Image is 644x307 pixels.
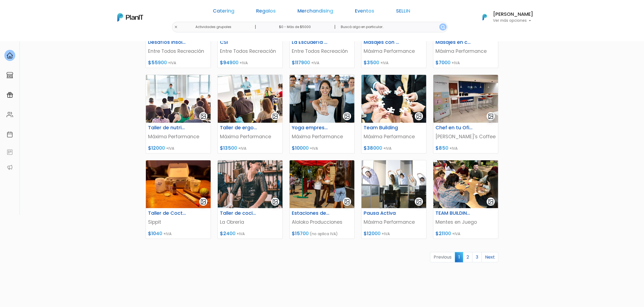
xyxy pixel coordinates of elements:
a: Catering [213,9,234,15]
img: thumb_ChatGPT_Image_27_jun_2025__15_48_54.png [290,160,354,208]
img: gallery-light [488,199,494,205]
img: gallery-light [272,113,278,119]
span: $850 [436,145,448,151]
div: PLAN IT Ya probaste PlanitGO? Vas a poder automatizarlas acciones de todo el año. Escribinos para... [14,38,96,72]
img: campaigns-02234683943229c281be62815700db0a1741e53638e28bf9629b52c665b00959.svg [7,92,13,98]
img: PlanIt Logo [479,11,491,23]
span: $55900 [148,59,167,66]
a: gallery-light Taller de Coctelería Sippit $1040 +IVA [146,160,211,239]
img: gallery-light [200,199,207,205]
span: +IVA [168,60,176,66]
span: $3500 [364,59,379,66]
span: $2400 [220,230,235,237]
span: +IVA [240,60,248,66]
p: La Obrería [220,219,280,226]
h6: Taller de cocina [217,210,261,216]
span: $7000 [436,59,450,66]
button: PlanIt Logo [PERSON_NAME] Ver más opciones [476,10,533,24]
span: +IVA [238,146,246,151]
h6: Masajes con pelota Reflex [360,39,405,45]
h6: Estaciones de Juegos Gigantes y Familiares [289,210,333,216]
p: [PERSON_NAME]'s Coffee [436,133,496,140]
a: Merchandising [298,9,333,15]
p: Entre Todos Recreación [148,48,208,55]
h6: Taller de ergonomía [217,125,261,131]
a: gallery-light Team Building Máxima Performance $38000 +IVA [361,75,427,153]
p: Máxima Performance [364,133,424,140]
a: gallery-light Yoga empresarial Máxima Performance $10000 +IVA [289,75,355,153]
strong: PLAN IT [19,44,35,49]
a: 2 [463,252,473,262]
p: Sippit [148,219,208,226]
h6: Team Building [360,125,405,131]
h6: CSI [217,39,261,45]
img: user_d58e13f531133c46cb30575f4d864daf.jpeg [49,27,60,38]
p: Máxima Performance [436,48,496,55]
img: thumb_Team_Building.jpg [361,75,426,123]
span: $94900 [220,59,238,66]
p: Máxima Performance [364,219,424,226]
p: Aloloko Producciones [292,219,352,226]
p: | [255,24,256,30]
img: feedback-78b5a0c8f98aac82b08bfc38622c3050aee476f2c9584af64705fc4e61158814.svg [7,149,13,155]
a: Eventos [355,9,374,15]
img: gallery-light [272,199,278,205]
p: Entre Todos Recreación [292,48,352,55]
p: Máxima Performance [364,48,424,55]
a: 3 [472,252,482,262]
h6: [PERSON_NAME] [493,12,533,17]
p: | [334,24,336,30]
p: Máxima Performance [148,133,208,140]
img: thumb_entrenamiento-oficina.jpg [361,160,426,208]
img: gallery-light [488,113,494,119]
span: $13500 [220,145,237,151]
span: ¡Escríbenos! [28,83,83,88]
img: PlanIt Logo [117,13,143,22]
p: Mentes en Juego [436,219,496,226]
a: gallery-light Taller de ergonomía Máxima Performance $13500 +IVA [217,75,283,153]
span: +IVA [237,231,245,237]
h6: Taller de nutrición [145,125,189,131]
p: Ya probaste PlanitGO? Vas a poder automatizarlas acciones de todo el año. Escribinos para saber más! [19,50,91,68]
input: Buscá algo en particular.. [336,22,448,32]
img: close-6986928ebcb1d6c9903e3b54e860dbc4d054630f23adef3a32610726dff6a82b.svg [174,25,178,29]
h6: Taller de Coctelería [145,210,189,216]
img: gallery-light [344,113,350,119]
h6: Chef en tu Oficina [432,125,477,131]
img: partners-52edf745621dab592f3b2c58e3bca9d71375a7ef29c3b500c9f145b62cc070d4.svg [7,164,13,171]
img: thumb_75627404_1313259172209775_4144552589196787712_o__1_.jpg [218,160,283,208]
img: thumb_Taller_nutrici%C3%B3n.jpg [146,75,211,123]
a: gallery-light Taller de cocina La Obrería $2400 +IVA [217,160,283,239]
img: home-e721727adea9d79c4d83392d1f703f7f8bce08238fde08b1acbfd93340b81755.svg [7,52,13,59]
span: $117900 [292,59,310,66]
span: +IVA [166,146,174,151]
img: gallery-light [416,113,422,119]
a: Regalos [256,9,276,15]
img: gallery-light [200,113,207,119]
a: gallery-light Chef en tu Oficina [PERSON_NAME]'s Coffee $850 +IVA [433,75,498,153]
img: thumb_1-afteroffice.png [433,160,498,208]
i: send [93,82,103,88]
h6: Masajes en camilla [432,39,477,45]
span: $21100 [436,230,451,237]
img: thumb_box_coctel.jpeg [146,160,211,208]
img: search_button-432b6d5273f82d61273b3651a40e1bd1b912527efae98b1b7a1b2c0702e16a8d.svg [441,25,445,29]
div: J [14,33,96,44]
span: $38000 [364,145,382,151]
img: people-662611757002400ad9ed0e3c099ab2801c6687ba6c219adb57efc949bc21e19d.svg [7,111,13,118]
p: Máxima Performance [292,133,352,140]
h6: TEAM BUILDING 2 [432,210,477,216]
img: user_04fe99587a33b9844688ac17b531be2b.png [44,33,55,44]
span: +IVA [163,231,171,237]
img: gallery-light [416,199,422,205]
p: Entre Todos Recreación [220,48,280,55]
a: Next [482,252,498,262]
a: gallery-light Taller de nutrición Máxima Performance $12000 +IVA [146,75,211,153]
img: marketplace-4ceaa7011d94191e9ded77b95e3339b90024bf715f7c57f8cf31f2d8c509eaba.svg [7,72,13,78]
img: thumb_yoga.jpg [290,75,354,123]
img: thumb_Taller.jpg [218,75,283,123]
img: gallery-light [344,199,350,205]
span: $12000 [364,230,381,237]
span: +IVA [380,60,388,66]
span: +IVA [449,146,458,151]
